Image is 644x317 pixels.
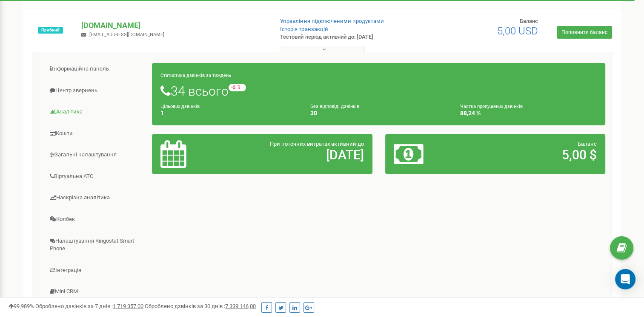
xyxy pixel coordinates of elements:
a: Налаштування Ringostat Smart Phone [39,231,152,259]
h4: 30 [310,110,447,116]
a: Центр звернень [39,80,152,101]
a: Інтеграція [39,260,152,281]
span: 99,989% [9,303,34,309]
span: Оброблено дзвінків за 30 днів : [145,303,256,309]
a: Аналiтика [39,102,152,122]
u: 1 719 357,00 [113,303,143,309]
small: Цільових дзвінків [160,104,200,109]
h2: 5,00 $ [466,148,597,162]
p: [DOMAIN_NAME] [81,20,266,31]
span: [EMAIL_ADDRESS][DOMAIN_NAME] [89,32,164,37]
small: Частка пропущених дзвінків [460,104,522,109]
a: Кошти [39,123,152,144]
h1: 34 всього [160,84,597,98]
a: Історія транзакцій [280,26,328,32]
span: Пробний [38,27,63,34]
small: -2 [229,84,246,91]
a: Mini CRM [39,281,152,302]
h4: 88,24 % [460,110,597,116]
h2: [DATE] [232,148,364,162]
small: Статистика дзвінків за тиждень [160,73,231,78]
span: Баланс [578,141,597,147]
a: Поповнити баланс [557,26,612,39]
span: Оброблено дзвінків за 7 днів : [35,303,143,309]
p: Тестовий період активний до: [DATE] [280,33,415,41]
a: Колбек [39,209,152,230]
span: 5,00 USD [497,25,538,37]
span: Баланс [520,18,538,24]
h4: 1 [160,110,298,116]
a: Загальні налаштування [39,144,152,165]
u: 7 339 146,00 [225,303,256,309]
span: При поточних витратах активний до [270,141,364,147]
a: Управління підключеними продуктами [280,18,384,24]
small: Без відповіді дзвінків [310,104,359,109]
a: Інформаційна панель [39,59,152,79]
a: Наскрізна аналітика [39,187,152,208]
a: Віртуальна АТС [39,166,152,187]
div: Open Intercom Messenger [615,269,635,289]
